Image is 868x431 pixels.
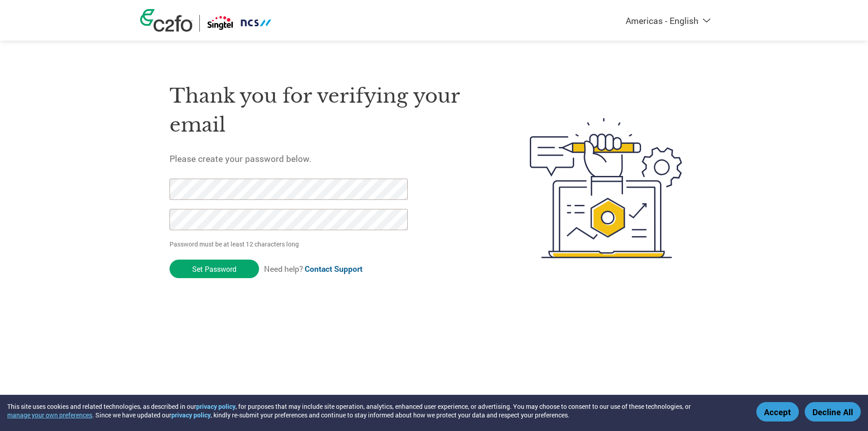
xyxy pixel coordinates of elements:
[7,402,743,419] div: This site uses cookies and related technologies, as described in our , for purposes that may incl...
[756,402,799,422] button: Accept
[170,239,411,249] p: Password must be at least 12 characters long
[170,81,487,140] h1: Thank you for verifying your email
[170,260,259,278] input: Set Password
[140,9,193,32] img: c2fo logo
[514,68,699,308] img: create-password
[171,411,211,419] a: privacy policy
[805,402,861,422] button: Decline All
[170,153,487,164] h5: Please create your password below.
[196,402,236,411] a: privacy policy
[305,264,363,274] a: Contact Support
[207,15,272,32] img: Singtel
[264,264,363,274] span: Need help?
[7,411,92,419] button: manage your own preferences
